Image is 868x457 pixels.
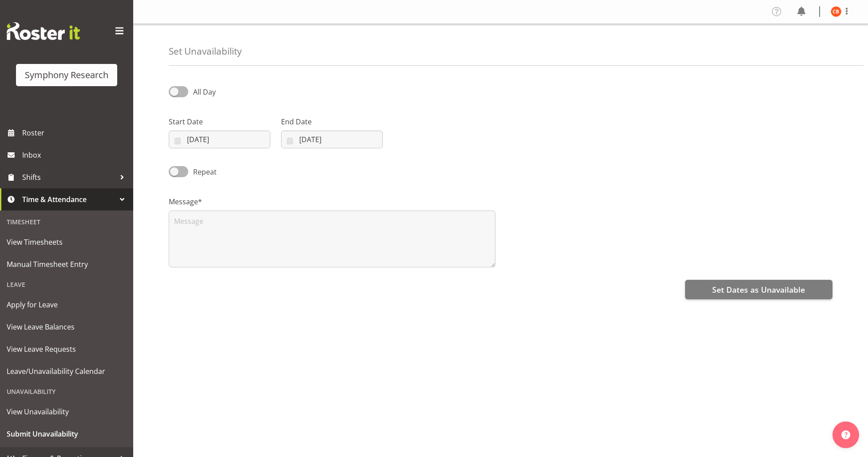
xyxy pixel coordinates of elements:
[7,320,127,334] span: View Leave Balances
[25,68,108,82] div: Symphony Research
[169,116,270,127] label: Start Date
[7,22,80,40] img: Rosterit website logo
[22,193,115,206] span: Time & Attendance
[2,275,131,294] div: Leave
[2,401,131,423] a: View Unavailability
[2,316,131,338] a: View Leave Balances
[188,167,217,177] span: Repeat
[2,231,131,253] a: View Timesheets
[169,46,242,56] h4: Set Unavailability
[7,405,127,418] span: View Unavailability
[22,126,129,139] span: Roster
[7,258,127,271] span: Manual Timesheet Entry
[2,338,131,360] a: View Leave Requests
[7,365,127,378] span: Leave/Unavailability Calendar
[7,235,127,249] span: View Timesheets
[22,171,115,184] span: Shifts
[2,213,131,231] div: Timesheet
[831,6,841,17] img: chelsea-bartlett11426.jpg
[2,294,131,316] a: Apply for Leave
[7,298,127,311] span: Apply for Leave
[22,148,129,162] span: Inbox
[2,382,131,401] div: Unavailability
[2,360,131,382] a: Leave/Unavailability Calendar
[712,284,805,295] span: Set Dates as Unavailable
[169,131,270,148] input: Click to select...
[2,253,131,275] a: Manual Timesheet Entry
[169,196,495,207] label: Message*
[7,427,127,441] span: Submit Unavailability
[685,280,832,299] button: Set Dates as Unavailable
[193,87,216,97] span: All Day
[281,131,383,148] input: Click to select...
[2,423,131,445] a: Submit Unavailability
[7,342,127,356] span: View Leave Requests
[281,116,383,127] label: End Date
[841,430,850,439] img: help-xxl-2.png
